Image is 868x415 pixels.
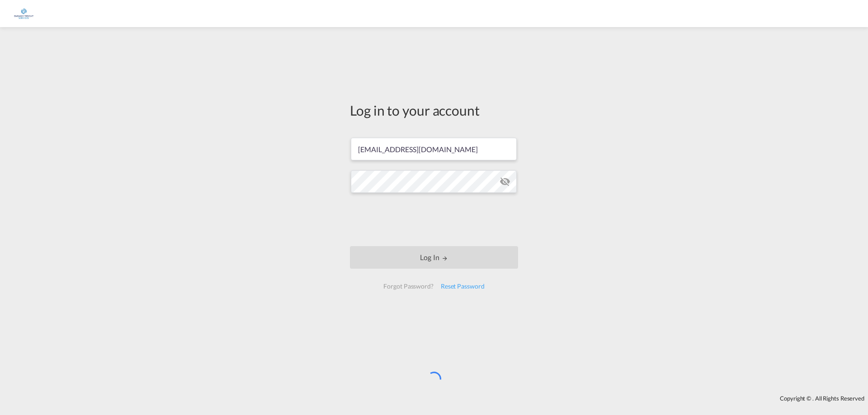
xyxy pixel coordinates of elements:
button: LOGIN [350,246,518,269]
img: 6a2c35f0b7c411ef99d84d375d6e7407.jpg [14,4,34,24]
div: Reset Password [437,278,488,294]
md-icon: icon-eye-off [500,176,510,187]
div: Forgot Password? [380,278,437,294]
input: Enter email/phone number [351,138,517,160]
iframe: reCAPTCHA [365,202,503,237]
div: Log in to your account [350,101,518,120]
